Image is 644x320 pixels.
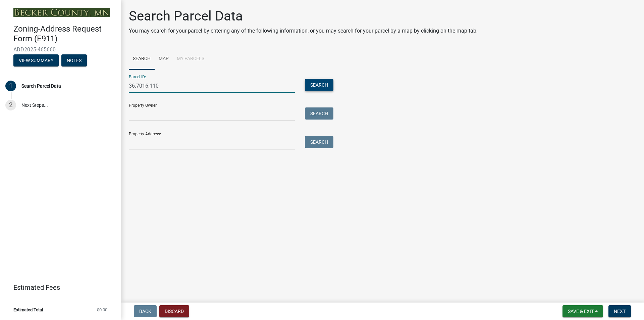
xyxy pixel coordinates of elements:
[305,136,333,148] button: Search
[159,305,189,317] button: Discard
[129,8,478,24] h1: Search Parcel Data
[61,54,87,66] button: Notes
[139,309,151,314] span: Back
[129,27,478,35] p: You may search for your parcel by entering any of the following information, or you may search fo...
[614,309,626,314] span: Next
[97,308,107,312] span: $0.00
[305,79,333,91] button: Search
[608,305,631,317] button: Next
[568,309,594,314] span: Save & Exit
[5,81,16,91] div: 1
[134,305,157,317] button: Back
[13,46,107,53] span: ADD2025-465660
[13,54,59,66] button: View Summary
[13,24,115,44] h4: Zoning-Address Request Form (E911)
[129,48,155,70] a: Search
[13,8,110,17] img: Becker County, Minnesota
[13,58,59,63] wm-modal-confirm: Summary
[21,84,61,88] div: Search Parcel Data
[305,107,333,120] button: Search
[562,305,603,317] button: Save & Exit
[5,281,110,294] a: Estimated Fees
[61,58,87,63] wm-modal-confirm: Notes
[155,48,173,70] a: Map
[13,308,43,312] span: Estimated Total
[5,100,16,110] div: 2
